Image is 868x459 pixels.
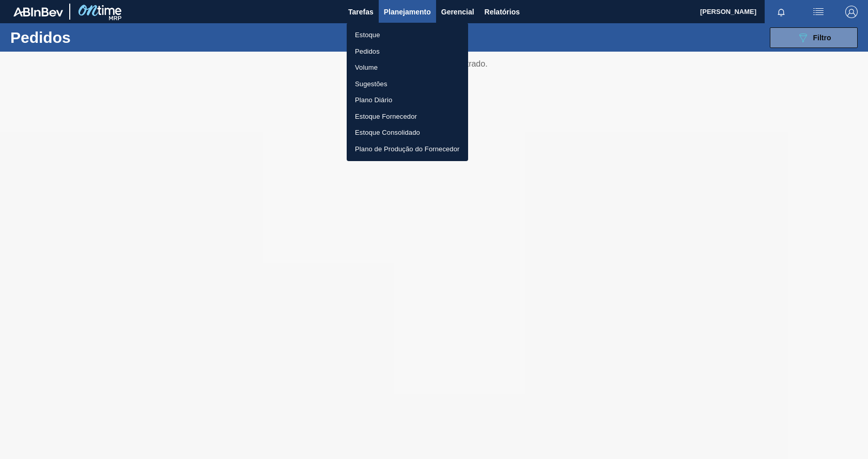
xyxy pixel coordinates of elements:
[347,27,468,43] a: Estoque
[347,141,468,157] a: Plano de Produção do Fornecedor
[347,43,468,60] a: Pedidos
[347,124,468,141] a: Estoque Consolidado
[347,92,468,108] a: Plano Diário
[347,108,468,125] a: Estoque Fornecedor
[347,59,468,76] a: Volume
[347,76,468,92] a: Sugestões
